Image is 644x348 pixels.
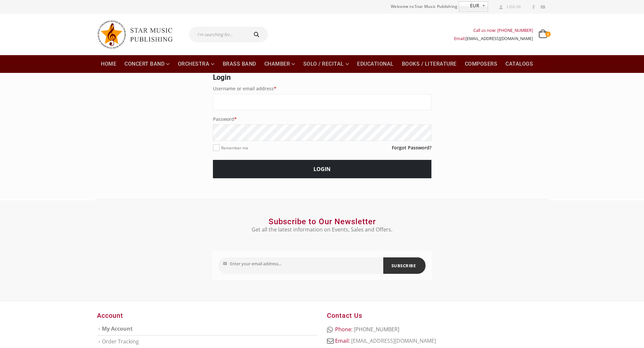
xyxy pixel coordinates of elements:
span: SUBSCRIBE [391,260,416,271]
a: Solo / Recital [299,55,353,73]
a: Orchestra [174,55,218,73]
a: Log In [497,3,521,11]
a: Facebook [529,3,538,11]
a: Composers [461,55,502,73]
a: My Account [102,325,133,332]
span: [PHONE_NUMBER] [354,326,399,333]
h3: Contact Us [327,311,547,320]
a: Educational [353,55,398,73]
a: Books / Literature [398,55,461,73]
a: Home [97,55,120,73]
button: Login [213,160,431,178]
div: Email: [454,34,533,43]
a: Youtube [539,3,547,11]
a: Forgot Password? [392,143,431,152]
img: Star Music Publishing [97,17,179,52]
a: [EMAIL_ADDRESS][DOMAIN_NAME] [351,337,436,344]
h3: Account [97,311,317,320]
label: Remember me [221,144,248,152]
a: Order Tracking [102,338,139,345]
h2: Subscribe to Our Newsletter [212,217,432,227]
a: Brass Band [219,55,260,73]
span: EUR [459,2,479,10]
a: Chamber [260,55,299,73]
h3: Login [213,73,431,82]
strong: Phone: [335,326,352,333]
button: Search [247,27,268,42]
label: Username or email address [213,85,431,93]
p: Get all the latest information on Events, Sales and Offers. [212,226,432,233]
strong: Email: [335,337,350,344]
a: Catalogs [502,55,537,73]
input: I'm searching for... [189,27,247,42]
a: Concert Band [121,55,174,73]
span: 0 [545,32,551,37]
button: SUBSCRIBE [383,257,426,274]
label: Password [213,115,431,123]
div: Call us now: [PHONE_NUMBER] [454,26,533,34]
a: [EMAIL_ADDRESS][DOMAIN_NAME] [465,36,533,41]
span: Welcome to Star Music Publishing [391,2,458,11]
